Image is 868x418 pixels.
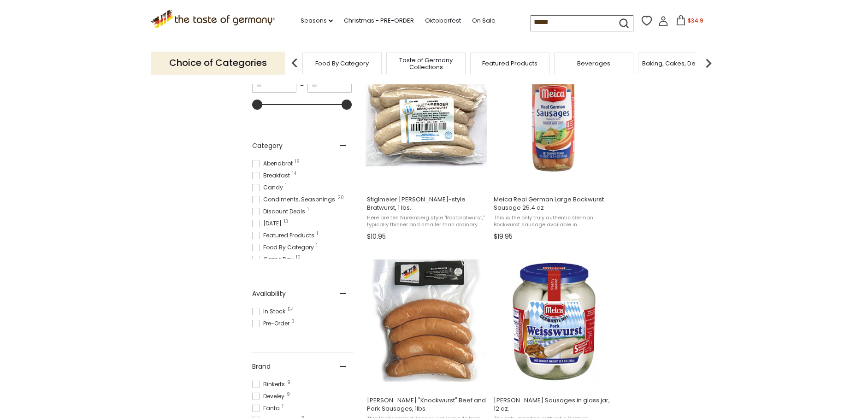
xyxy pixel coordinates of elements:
span: 1 [316,243,318,248]
span: 1 [307,207,309,212]
img: previous arrow [285,54,304,72]
span: Here are ten Nuremberg style "Rostbratwurst," typically thinner and smaller than ordinary bratwur... [367,214,486,229]
a: Featured Products [482,60,537,67]
img: Meica Weisswurst Sausages in glass jar, 12 oz. [492,259,614,382]
a: Beverages [577,60,610,67]
span: Food By Category [252,243,317,252]
span: Discount Deals [252,207,308,216]
span: Featured Products [252,231,317,240]
span: 1 [285,183,287,188]
a: Baking, Cakes, Desserts [642,60,714,67]
a: Stiglmeier Nuernberger-style Bratwurst, 1 lbs. [366,50,488,244]
span: [DATE] [252,219,284,228]
a: On Sale [472,16,496,26]
span: Develey [252,392,287,400]
span: Breakfast [252,171,293,180]
span: Meica Real German Large Bockwurst Sausage 25.4 oz [494,195,613,212]
p: Choice of Categories [151,52,285,74]
span: $19.95 [494,232,513,241]
span: – [296,82,307,90]
img: next arrow [699,54,718,72]
span: 1 [317,231,318,236]
span: Condiments, Seasonings [252,195,338,204]
span: 10 [296,255,301,260]
a: Oktoberfest [425,16,461,26]
span: 1 [282,404,283,409]
span: Binkerts [252,380,288,389]
span: 9 [287,392,290,397]
span: 13 [284,219,288,224]
input: Minimum value [252,79,296,93]
span: 9 [287,380,290,385]
a: Food By Category [315,60,369,67]
span: Category [252,141,283,151]
span: Game Day [252,255,296,264]
span: 18 [295,159,300,164]
span: Candy [252,183,286,192]
span: [PERSON_NAME] "Knockwurst" Beef and Pork Sausages, 1lbs. [367,396,486,413]
a: Meica Real German Large Bockwurst Sausage 25.4 oz [492,50,614,244]
span: Pre-Order [252,319,292,328]
a: Taste of Germany Collections [389,57,463,71]
a: Christmas - PRE-ORDER [344,16,414,26]
span: Stiglmeier [PERSON_NAME]-style Bratwurst, 1 lbs. [367,195,486,212]
span: $34.9 [688,17,703,24]
a: Seasons [301,16,333,26]
span: 14 [292,171,296,176]
span: Fanta [252,404,283,412]
span: $10.95 [367,232,386,241]
img: Stiglmeier Nuernberger-style Bratwurst, 1 lbs. [366,59,488,181]
span: This is the only truly authentic German Bockwurst sausage available in [GEOGRAPHIC_DATA]. The jar... [494,214,613,229]
span: Availability [252,289,286,299]
button: $34.9 [670,15,709,29]
span: Abendbrot [252,159,295,168]
span: [PERSON_NAME] Sausages in glass jar, 12 oz. [494,396,613,413]
span: In Stock [252,307,288,316]
img: Binkert's "Knockwurst" Beef and Pork Sausages, 1lbs. [366,259,488,382]
span: 3 [292,319,295,324]
span: 20 [337,195,344,200]
span: 54 [288,307,294,312]
span: Brand [252,362,271,371]
input: Maximum value [307,79,352,93]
